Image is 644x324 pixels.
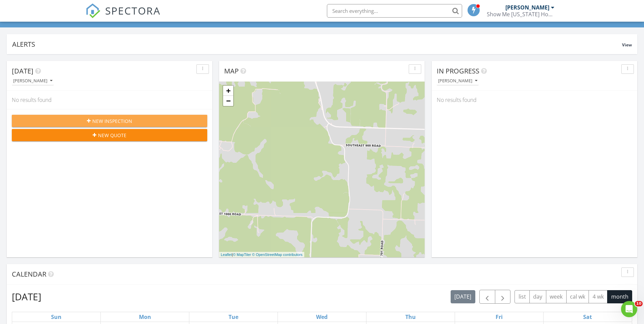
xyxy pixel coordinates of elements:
[12,129,207,141] button: New Quote
[12,115,207,127] button: New Inspection
[227,312,240,322] a: Tuesday
[223,86,233,96] a: Zoom in
[515,290,530,303] button: list
[607,290,632,303] button: month
[12,290,41,303] h2: [DATE]
[12,40,622,49] div: Alerts
[495,290,511,304] button: Next month
[105,3,161,18] span: SPECTORA
[221,253,232,257] a: Leaflet
[252,253,303,257] a: © OpenStreetMap contributors
[92,117,132,125] span: New Inspection
[12,269,46,279] span: Calendar
[622,42,632,48] span: View
[589,290,607,303] button: 4 wk
[487,11,554,18] div: Show Me Missouri Home Inspections LLC.
[582,312,593,322] a: Saturday
[621,301,637,317] iframe: Intercom live chat
[219,252,304,258] div: |
[315,312,329,322] a: Wednesday
[86,3,100,18] img: The Best Home Inspection Software - Spectora
[327,4,462,18] input: Search everything...
[98,132,126,139] span: New Quote
[437,77,479,86] button: [PERSON_NAME]
[529,290,546,303] button: day
[432,91,637,109] div: No results found
[546,290,567,303] button: week
[7,91,212,109] div: No results found
[438,79,477,83] div: [PERSON_NAME]
[12,77,54,86] button: [PERSON_NAME]
[86,9,161,23] a: SPECTORA
[635,301,643,306] span: 10
[224,66,239,75] span: Map
[50,312,63,322] a: Sunday
[437,66,479,75] span: In Progress
[13,79,52,83] div: [PERSON_NAME]
[233,253,251,257] a: © MapTiler
[223,96,233,106] a: Zoom out
[12,66,33,75] span: [DATE]
[404,312,417,322] a: Thursday
[138,312,152,322] a: Monday
[479,290,495,304] button: Previous month
[451,290,475,303] button: [DATE]
[494,312,504,322] a: Friday
[505,4,549,11] div: [PERSON_NAME]
[566,290,589,303] button: cal wk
